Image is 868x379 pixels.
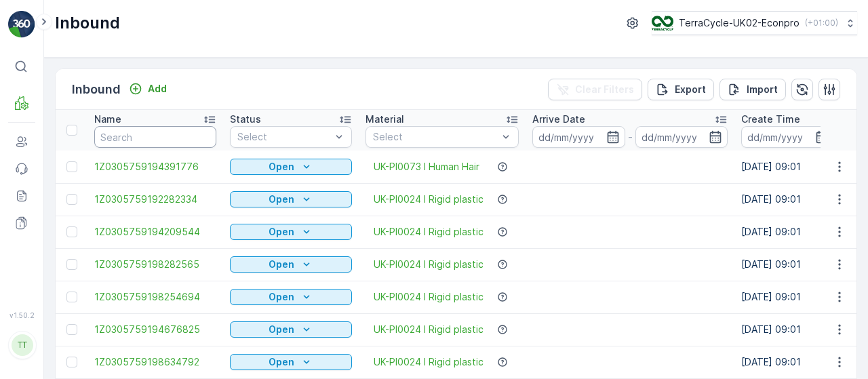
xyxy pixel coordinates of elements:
a: 1Z0305759198254694 [94,290,216,304]
p: Create Time [741,113,800,126]
a: UK-PI0024 I Rigid plastic [374,258,484,271]
p: ( +01:00 ) [805,18,838,28]
p: Status [230,113,261,126]
input: Search [94,126,216,148]
p: - [628,129,633,145]
p: Import [747,83,778,96]
a: UK-PI0024 I Rigid plastic [374,225,484,239]
a: UK-PI0024 I Rigid plastic [374,290,484,304]
p: Select [373,130,498,144]
p: Name [94,113,121,126]
p: Select [237,130,331,144]
a: UK-PI0024 I Rigid plastic [374,193,484,206]
p: Open [269,323,294,336]
p: Export [675,83,706,96]
a: 1Z0305759194676825 [94,323,216,336]
button: Open [230,321,352,338]
p: Open [269,225,294,239]
button: Open [230,159,352,175]
button: TerraCycle-UK02-Econpro(+01:00) [652,11,857,35]
a: 1Z0305759194209544 [94,225,216,239]
p: Open [269,290,294,304]
p: Clear Filters [575,83,634,96]
button: Open [230,256,352,273]
p: Open [269,193,294,206]
p: Open [269,160,294,174]
button: Open [230,354,352,370]
a: 1Z0305759198634792 [94,355,216,369]
img: logo [8,11,35,38]
button: Open [230,191,352,207]
p: TerraCycle-UK02-Econpro [679,16,800,30]
p: Add [148,82,167,96]
button: Add [123,81,172,97]
a: UK-PI0024 I Rigid plastic [374,355,484,369]
a: UK-PI0073 I Human Hair [374,160,479,174]
input: dd/mm/yyyy [532,126,625,148]
div: Toggle Row Selected [66,259,77,270]
div: Toggle Row Selected [66,161,77,172]
button: Clear Filters [548,79,642,100]
p: Inbound [72,80,121,99]
div: Toggle Row Selected [66,357,77,367]
span: v 1.50.2 [8,311,35,319]
p: Arrive Date [532,113,585,126]
input: dd/mm/yyyy [741,126,834,148]
div: Toggle Row Selected [66,292,77,302]
button: Open [230,224,352,240]
button: Open [230,289,352,305]
div: Toggle Row Selected [66,194,77,205]
button: TT [8,322,35,368]
button: Import [719,79,786,100]
a: 1Z0305759198282565 [94,258,216,271]
img: terracycle_logo_wKaHoWT.png [652,16,673,31]
div: Toggle Row Selected [66,324,77,335]
div: Toggle Row Selected [66,226,77,237]
p: Inbound [55,12,120,34]
a: UK-PI0024 I Rigid plastic [374,323,484,336]
p: Open [269,258,294,271]
p: Open [269,355,294,369]
a: 1Z0305759194391776 [94,160,216,174]
p: Material [366,113,404,126]
button: Export [648,79,714,100]
div: TT [12,334,33,356]
a: 1Z0305759192282334 [94,193,216,206]
input: dd/mm/yyyy [635,126,728,148]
